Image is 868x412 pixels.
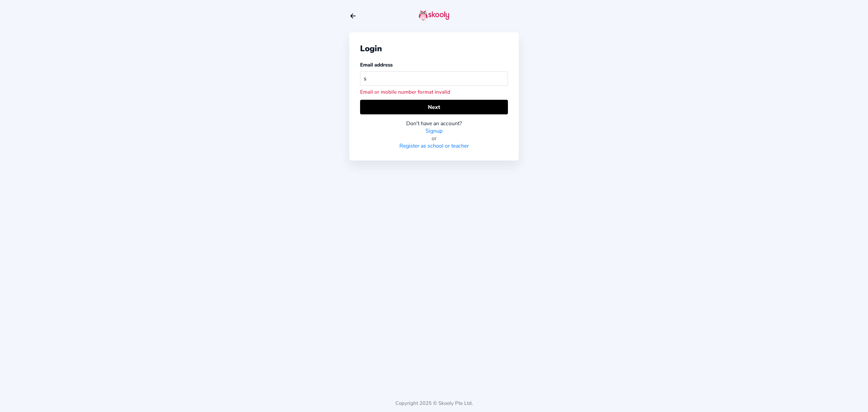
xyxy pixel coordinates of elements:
[426,127,442,135] a: Signup
[399,142,469,150] a: Register as school or teacher
[419,10,449,21] img: skooly-logo.png
[360,43,508,54] div: Login
[360,61,393,68] label: Email address
[360,100,508,114] button: Next
[360,120,508,127] div: Don't have an account?
[360,89,508,95] div: Email or mobile number format invalid
[360,135,508,142] div: or
[360,71,508,86] input: Your email address
[349,12,357,20] button: arrow back outline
